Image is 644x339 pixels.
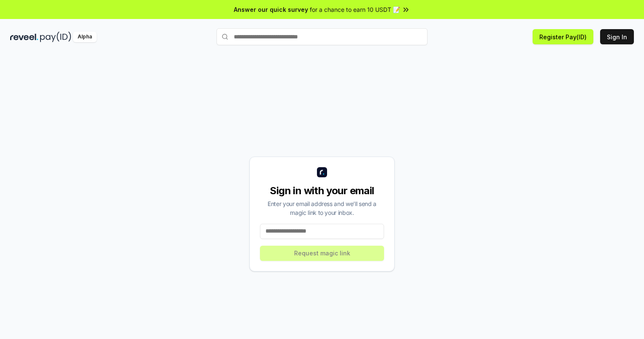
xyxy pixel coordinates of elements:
img: reveel_dark [10,32,38,42]
img: pay_id [40,32,71,42]
button: Sign In [600,29,634,44]
div: Sign in with your email [260,184,384,198]
span: Answer our quick survey [234,5,308,14]
img: logo_small [317,167,327,177]
span: for a chance to earn 10 USDT 📝 [310,5,400,14]
div: Alpha [73,32,97,42]
div: Enter your email address and we’ll send a magic link to your inbox. [260,199,384,217]
button: Register Pay(ID) [533,29,593,44]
